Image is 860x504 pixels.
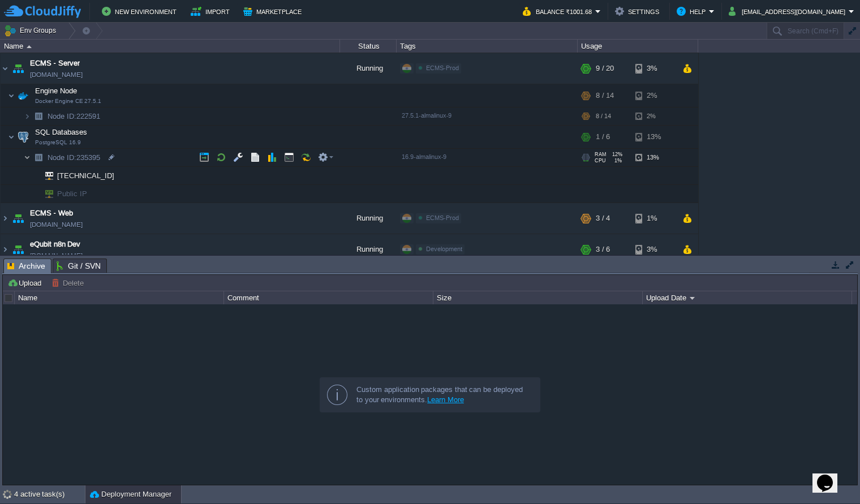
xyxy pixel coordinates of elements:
button: Env Groups [4,23,60,38]
img: AMDAwAAAACH5BAEAAAAALAAAAAABAAEAAAICRAEAOw== [1,234,10,265]
span: RAM [595,152,607,157]
img: AMDAwAAAACH5BAEAAAAALAAAAAABAAEAAAICRAEAOw== [27,45,32,48]
div: 8 / 14 [596,107,611,125]
button: Delete [51,278,87,288]
div: 3% [635,53,672,84]
img: AMDAwAAAACH5BAEAAAAALAAAAAABAAEAAAICRAEAOw== [8,84,15,107]
img: AMDAwAAAACH5BAEAAAAALAAAAAABAAEAAAICRAEAOw== [10,203,26,234]
div: 3 / 4 [596,203,610,234]
span: SQL Databases [34,127,89,137]
img: AMDAwAAAACH5BAEAAAAALAAAAAABAAEAAAICRAEAOw== [15,84,31,107]
div: 3 / 6 [596,234,610,265]
div: 13% [635,126,672,148]
div: Name [1,40,339,53]
div: 2% [635,84,672,107]
div: 2% [635,107,672,125]
div: Tags [397,40,577,53]
div: 9 / 20 [596,53,614,84]
div: Name [15,291,223,304]
span: Node ID: [48,153,76,162]
div: 13% [635,149,672,166]
a: Public IP [56,189,89,198]
span: 16.9-almalinux-9 [402,153,446,160]
a: [TECHNICAL_ID] [56,171,116,180]
a: Node ID:222591 [46,111,102,121]
button: Settings [615,5,663,18]
span: 12% [611,152,622,157]
img: CloudJiffy [4,5,81,19]
a: eQubit n8n Dev [30,239,80,250]
a: Engine NodeDocker Engine CE 27.5.1 [34,87,79,95]
span: [TECHNICAL_ID] [56,167,116,184]
span: Development [426,245,462,252]
a: Node ID:235395 [46,153,102,162]
a: ECMS - Web [30,208,73,219]
div: Comment [225,291,433,304]
button: Upload [7,278,45,288]
span: CPU [595,158,606,163]
div: Upload Date [643,291,852,304]
span: Engine Node [34,86,79,96]
img: AMDAwAAAACH5BAEAAAAALAAAAAABAAEAAAICRAEAOw== [31,107,46,125]
div: Usage [578,40,698,53]
div: Running [340,53,397,84]
button: Deployment Manager [90,489,171,500]
button: Help [677,5,709,18]
div: 8 / 14 [596,84,614,107]
div: 3% [635,234,672,265]
img: AMDAwAAAACH5BAEAAAAALAAAAAABAAEAAAICRAEAOw== [10,53,26,84]
span: Archive [7,259,45,273]
span: Docker Engine CE 27.5.1 [35,98,101,105]
button: Marketplace [243,5,305,18]
span: 222591 [46,111,102,121]
img: AMDAwAAAACH5BAEAAAAALAAAAAABAAEAAAICRAEAOw== [31,149,46,166]
span: PostgreSQL 16.9 [35,139,81,146]
a: [DOMAIN_NAME] [30,250,83,261]
img: AMDAwAAAACH5BAEAAAAALAAAAAABAAEAAAICRAEAOw== [15,126,31,148]
a: SQL DatabasesPostgreSQL 16.9 [34,128,89,136]
div: Running [340,203,397,234]
img: AMDAwAAAACH5BAEAAAAALAAAAAABAAEAAAICRAEAOw== [8,126,15,148]
img: AMDAwAAAACH5BAEAAAAALAAAAAABAAEAAAICRAEAOw== [37,185,53,203]
div: Custom application packages that can be deployed to your environments. [356,385,531,405]
img: AMDAwAAAACH5BAEAAAAALAAAAAABAAEAAAICRAEAOw== [37,167,53,184]
div: 4 active task(s) [14,485,85,503]
span: 1% [610,158,622,163]
button: Balance ₹1001.68 [523,5,595,18]
button: [EMAIL_ADDRESS][DOMAIN_NAME] [729,5,849,18]
button: New Environment [102,5,180,18]
span: Public IP [56,185,89,203]
span: ECMS-Prod [426,214,459,221]
a: ECMS - Server [30,58,80,69]
a: [DOMAIN_NAME] [30,219,83,230]
img: AMDAwAAAACH5BAEAAAAALAAAAAABAAEAAAICRAEAOw== [10,234,26,265]
span: 235395 [46,153,102,162]
div: 1 / 6 [596,126,610,148]
img: AMDAwAAAACH5BAEAAAAALAAAAAABAAEAAAICRAEAOw== [1,203,10,234]
img: AMDAwAAAACH5BAEAAAAALAAAAAABAAEAAAICRAEAOw== [1,53,10,84]
span: 27.5.1-almalinux-9 [402,112,451,119]
div: Running [340,234,397,265]
iframe: chat widget [812,459,849,493]
img: AMDAwAAAACH5BAEAAAAALAAAAAABAAEAAAICRAEAOw== [24,149,31,166]
span: ECMS-Prod [426,64,459,71]
a: Learn More [427,395,464,404]
div: Status [341,40,396,53]
img: AMDAwAAAACH5BAEAAAAALAAAAAABAAEAAAICRAEAOw== [24,107,31,125]
span: Node ID: [48,112,76,120]
div: Size [434,291,642,304]
span: Git / SVN [57,259,101,273]
a: [DOMAIN_NAME] [30,69,83,80]
img: AMDAwAAAACH5BAEAAAAALAAAAAABAAEAAAICRAEAOw== [31,185,37,203]
button: Import [191,5,233,18]
img: AMDAwAAAACH5BAEAAAAALAAAAAABAAEAAAICRAEAOw== [31,167,37,184]
div: 1% [635,203,672,234]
